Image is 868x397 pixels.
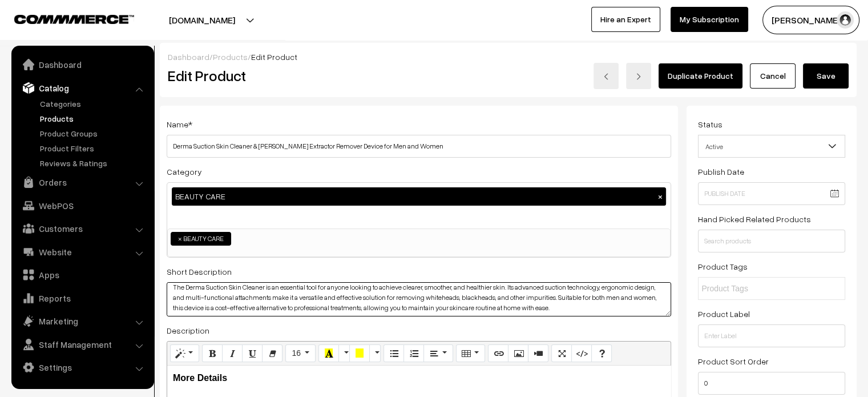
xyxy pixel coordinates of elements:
[338,344,350,363] button: More Color
[14,357,150,378] a: Settings
[292,348,301,358] span: 16
[14,11,114,25] a: COMMMERCE
[173,373,227,383] b: More Details
[591,7,660,32] a: Hire an Expert
[698,213,811,225] label: Hand Picked Related Products
[699,137,845,157] span: Active
[698,118,722,130] label: Status
[698,230,845,252] input: Search products
[701,283,801,295] input: Product Tags
[167,324,209,336] label: Description
[551,344,572,363] button: Full Screen
[14,334,150,355] a: Staff Management
[14,172,150,193] a: Orders
[14,288,150,308] a: Reports
[14,242,150,262] a: Website
[213,52,248,62] a: Products
[14,311,150,331] a: Marketing
[14,78,150,98] a: Catalog
[488,344,508,363] button: Link (CTRL+K)
[242,344,263,363] button: Underline (CTRL+U)
[37,127,150,139] a: Product Groups
[803,63,849,89] button: Save
[37,113,150,125] a: Products
[14,15,134,23] img: COMMMERCE
[698,324,845,347] input: Enter Label
[202,344,223,363] button: Bold (CTRL+B)
[456,344,485,363] button: Table
[262,344,282,363] button: Remove Font Style (CTRL+\)
[698,355,769,367] label: Product Sort Order
[571,344,592,363] button: Code View
[167,135,671,158] input: Name
[659,63,742,89] a: Duplicate Product
[251,52,297,62] span: Edit Product
[383,344,404,363] button: Unordered list (CTRL+SHIFT+NUM7)
[750,63,796,89] a: Cancel
[635,73,642,80] img: right-arrow.png
[37,142,150,154] a: Product Filters
[178,234,182,244] span: ×
[172,187,666,206] div: BEAUTY CARE
[318,344,339,363] button: Recent Color
[14,218,150,239] a: Customers
[698,308,750,320] label: Product Label
[167,266,232,278] label: Short Description
[655,191,665,202] button: ×
[698,135,845,158] span: Active
[698,372,845,395] input: Enter Number
[167,166,202,178] label: Category
[222,344,243,363] button: Italic (CTRL+I)
[170,344,199,363] button: Style
[349,344,370,363] button: Background Color
[591,344,612,363] button: Help
[129,6,275,34] button: [DOMAIN_NAME]
[285,344,316,363] button: Font Size
[37,98,150,110] a: Categories
[403,344,424,363] button: Ordered list (CTRL+SHIFT+NUM8)
[671,7,748,32] a: My Subscription
[698,260,748,272] label: Product Tags
[14,54,150,75] a: Dashboard
[837,11,854,29] img: user
[167,118,192,130] label: Name
[528,344,548,363] button: Video
[762,6,859,34] button: [PERSON_NAME]
[423,344,453,363] button: Paragraph
[508,344,528,363] button: Picture
[171,232,231,246] li: BEAUTY CARE
[698,166,744,178] label: Publish Date
[168,52,209,62] a: Dashboard
[603,73,609,80] img: left-arrow.png
[168,67,442,85] h2: Edit Product
[698,182,845,205] input: Publish Date
[37,157,150,169] a: Reviews & Ratings
[14,264,150,285] a: Apps
[168,51,849,63] div: / /
[14,195,150,216] a: WebPOS
[369,344,381,363] button: More Color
